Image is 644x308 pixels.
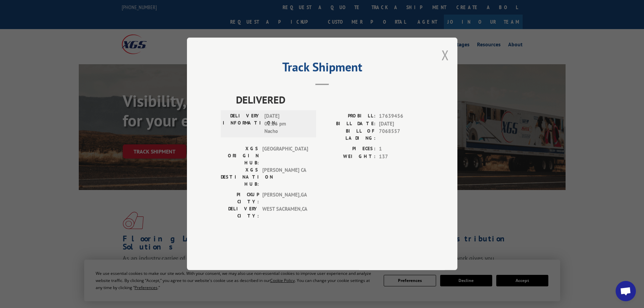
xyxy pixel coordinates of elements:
[322,120,376,128] label: BILL DATE:
[262,167,308,188] span: [PERSON_NAME] CA
[236,92,424,108] span: DELIVERED
[379,153,424,161] span: 137
[322,145,376,153] label: PIECES:
[221,62,424,75] h2: Track Shipment
[322,153,376,161] label: WEIGHT:
[221,167,259,188] label: XGS DESTINATION HUB:
[379,128,424,142] span: 7068557
[221,191,259,206] label: PICKUP CITY:
[221,206,259,220] label: DELIVERY CITY:
[264,113,310,136] span: [DATE] 02:26 pm Nacho
[616,281,636,301] div: Open chat
[442,46,449,64] button: Close modal
[322,113,376,120] label: PROBILL:
[262,145,308,167] span: [GEOGRAPHIC_DATA]
[322,128,376,142] label: BILL OF LADING:
[262,191,308,206] span: [PERSON_NAME] , GA
[221,145,259,167] label: XGS ORIGIN HUB:
[262,206,308,220] span: WEST SACRAMEN , CA
[379,120,424,128] span: [DATE]
[223,113,261,136] label: DELIVERY INFORMATION:
[379,113,424,120] span: 17639456
[379,145,424,153] span: 1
